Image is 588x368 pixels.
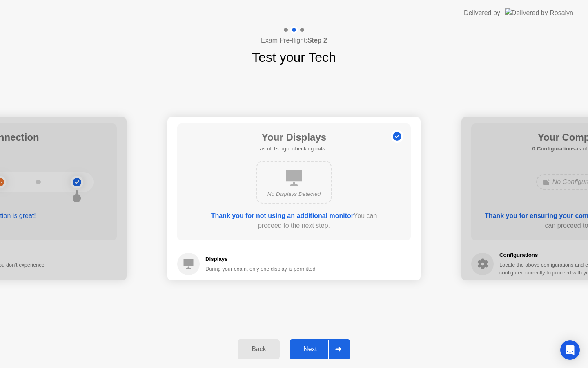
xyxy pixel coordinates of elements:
[505,8,573,18] img: Delivered by Rosalyn
[290,339,350,359] button: Next
[200,211,388,231] div: You can proceed to the next step.
[560,340,580,360] div: Open Intercom Messenger
[292,346,328,353] div: Next
[205,255,316,263] h5: Displays
[261,36,327,45] h4: Exam Pre-flight:
[264,190,324,198] div: No Displays Detected
[238,339,280,359] button: Back
[260,145,328,153] h5: as of 1s ago, checking in4s..
[252,47,336,67] h1: Test your Tech
[464,8,500,18] div: Delivered by
[240,346,277,353] div: Back
[307,37,327,44] b: Step 2
[260,130,328,145] h1: Your Displays
[205,265,316,273] div: During your exam, only one display is permitted
[211,212,354,219] b: Thank you for not using an additional monitor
